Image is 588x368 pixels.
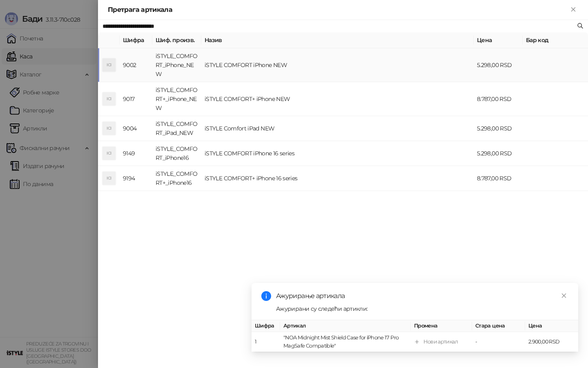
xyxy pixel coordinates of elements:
td: 8.787,00 RSD [474,82,523,116]
th: Шиф. произв. [152,32,201,48]
td: 8.787,00 RSD [474,166,523,191]
th: Артикал [280,320,411,332]
th: Шифра [252,320,280,332]
div: ICI [102,172,116,185]
td: iSTYLE_COMFORT_iPhone_NEW [152,48,201,82]
div: Ажурирање артикала [276,291,568,301]
div: ICI [102,92,116,105]
td: 5.298,00 RSD [474,48,523,82]
td: - [472,332,525,352]
th: Цена [525,320,578,332]
td: iSTYLE_COMFORT+_iPhone_NEW [152,82,201,116]
div: Нови артикал [423,338,458,346]
th: Бар код [523,32,588,48]
td: 1 [252,332,280,352]
td: iSTYLE_COMFORT_iPad_NEW [152,116,201,141]
td: iSTYLE_COMFORT+_iPhone16 [152,166,201,191]
div: Ажурирани су следећи артикли: [276,304,568,313]
td: 5.298,00 RSD [474,141,523,166]
td: iSTYLE_COMFORT_iPhone16 [152,141,201,166]
td: 9017 [120,82,152,116]
td: 9004 [120,116,152,141]
td: iSTYLE COMFORT+ iPhone NEW [201,82,474,116]
td: 9149 [120,141,152,166]
td: iSTYLE Comfort iPad NEW [201,116,474,141]
td: iSTYLE COMFORT iPhone 16 series [201,141,474,166]
td: 2.900,00 RSD [525,332,578,352]
td: 9194 [120,166,152,191]
div: ICI [102,122,116,135]
th: Назив [201,32,474,48]
div: Претрага артикала [108,5,568,15]
th: Шифра [120,32,152,48]
th: Промена [411,320,472,332]
span: info-circle [261,291,271,301]
th: Цена [474,32,523,48]
td: 5.298,00 RSD [474,116,523,141]
td: "NOA Midnight Mist Shield Case for iPhone 17 Pro MagSafe Compatible" [280,332,411,352]
th: Стара цена [472,320,525,332]
span: close [561,293,567,298]
a: Close [559,291,568,300]
div: ICI [102,147,116,160]
td: 9002 [120,48,152,82]
td: iSTYLE COMFORT iPhone NEW [201,48,474,82]
td: iSTYLE COMFORT+ iPhone 16 series [201,166,474,191]
button: Close [568,5,578,15]
div: ICI [102,58,116,72]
